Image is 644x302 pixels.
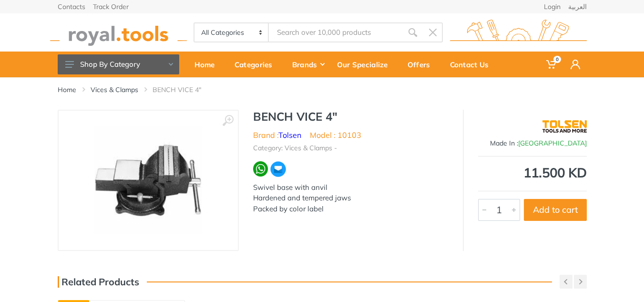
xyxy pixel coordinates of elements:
div: Home [188,54,228,74]
div: Swivel base with anvil Hardened and tempered jaws Packed by color label [253,182,449,215]
li: BENCH VICE 4" [153,85,215,94]
div: Brands [286,54,330,74]
a: العربية [568,3,587,10]
select: Category [194,23,269,42]
a: Contact Us [443,52,502,77]
a: Home [188,52,228,77]
li: Model : 10103 [310,129,361,141]
img: Royal Tools - BENCH VICE 4 [94,127,202,234]
a: Vices & Clamps [91,85,138,94]
a: Track Order [93,3,129,10]
span: 0 [553,56,561,63]
div: Our Specialize [330,54,401,74]
a: Login [544,3,561,10]
span: [GEOGRAPHIC_DATA] [518,139,587,147]
a: Contacts [58,3,85,10]
div: Offers [401,54,443,74]
button: Add to cart [524,199,587,221]
h3: Related Products [58,276,139,288]
img: royal.tools Logo [450,20,587,46]
input: Site search [269,22,402,42]
img: royal.tools Logo [50,20,187,46]
button: Shop By Category [58,54,179,74]
div: Categories [228,54,286,74]
img: Tolsen [542,115,587,138]
li: Brand : [253,129,301,141]
a: Tolsen [278,130,301,140]
div: Contact Us [443,54,502,74]
a: Categories [228,52,286,77]
li: Category: Vices & Clamps - [253,143,337,153]
nav: breadcrumb [58,85,587,94]
a: 0 [540,52,564,77]
a: Home [58,85,76,94]
a: Offers [401,52,443,77]
div: Made In : [478,138,587,148]
img: wa.webp [253,161,268,177]
img: ma.webp [270,161,286,177]
a: Our Specialize [330,52,401,77]
h1: BENCH VICE 4" [253,110,449,124]
div: 11.500 KD [478,166,587,179]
